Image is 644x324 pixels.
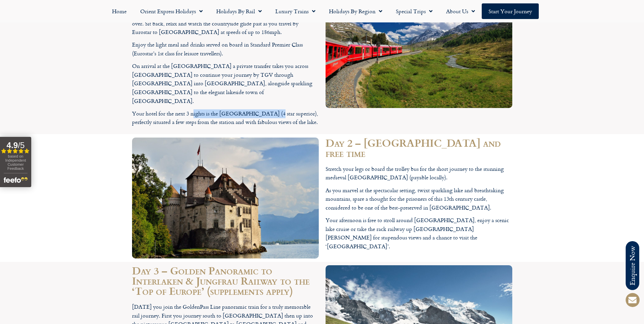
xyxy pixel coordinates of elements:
a: About Us [439,3,482,19]
h2: Day 2 – [GEOGRAPHIC_DATA] and free time [326,138,512,158]
p: Enjoy the light meal and drinks served on board in Standard Premier Class (Eurostar’s 1st class f... [132,40,319,58]
img: Chateau de Chillon Montreux [132,138,319,259]
a: Holidays by Region [322,3,389,19]
a: Orient Express Holidays [133,3,209,19]
p: Your hotel for the next 3 nights is the [GEOGRAPHIC_DATA] (4 star superior), perfectly situated a... [132,109,319,127]
a: Holidays by Rail [209,3,269,19]
p: On arrival at the [GEOGRAPHIC_DATA] a private transfer takes you across [GEOGRAPHIC_DATA] to cont... [132,62,319,105]
h2: Day 3 – Golden Panoramic to Interlaken & Jungfrau Railway to the ‘Top of Europe’ (supplements apply) [132,265,319,296]
p: As you stroll into stunning [GEOGRAPHIC_DATA] let the holiday mood take over. Sit back, relax and... [132,11,319,37]
a: Special Trips [389,3,439,19]
nav: Menu [3,3,641,19]
a: Home [105,3,133,19]
a: Luxury Trains [269,3,322,19]
a: Start your Journey [482,3,539,19]
p: As you marvel at the spectacular setting, twixt sparkling lake and breathtaking mountains, spare ... [326,186,512,212]
p: Your afternoon is free to stroll around [GEOGRAPHIC_DATA], enjoy a scenic lake cruise or take the... [326,216,512,251]
p: Stretch your legs or board the trolley bus for the short journey to the stunning medieval [GEOGRA... [326,165,512,182]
